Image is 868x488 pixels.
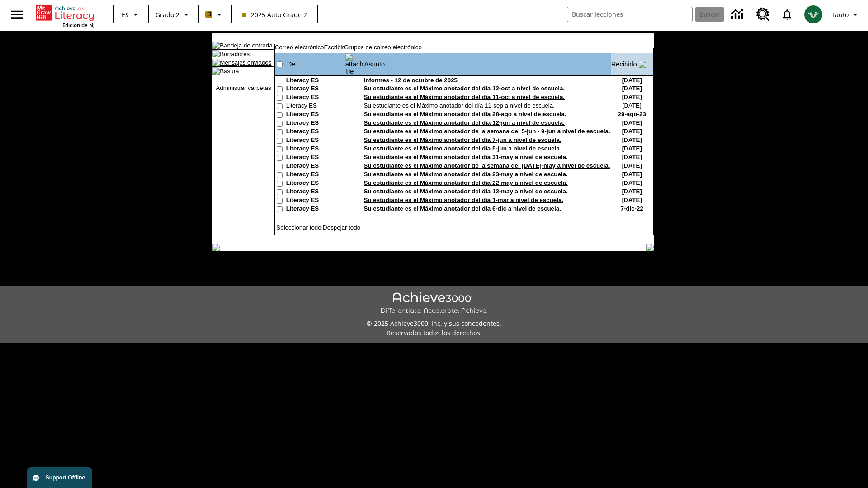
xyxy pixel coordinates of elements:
[220,42,272,49] a: Bandeja de entrada
[220,68,239,75] a: Basura
[751,2,775,27] a: Centro de recursos, Se abrirá en una pestaña nueva.
[286,85,345,94] td: Literacy ES
[275,224,388,231] td: |
[364,205,561,212] a: Su estudiante es el Máximo anotador del día 6-dic a nivel de escuela.
[364,188,568,195] a: Su estudiante es el Máximo anotador del día 12-may a nivel de escuela.
[364,154,568,160] a: Su estudiante es el Máximo anotador del día 31-may a nivel de escuela.
[623,102,642,109] nobr: [DATE]
[775,3,799,26] a: Notificaciones
[286,179,345,188] td: Literacy ES
[212,59,220,66] img: folder_icon.gif
[286,119,345,128] td: Literacy ES
[364,179,568,186] a: Su estudiante es el Máximo anotador del día 22-may a nivel de escuela.
[286,154,345,162] td: Literacy ES
[286,77,345,85] td: Literacy ES
[344,44,422,51] a: Grupos de correo electrónico
[622,171,642,178] nobr: [DATE]
[62,22,94,28] span: Edición de NJ
[286,111,345,119] td: Literacy ES
[380,292,488,315] img: Achieve3000 Differentiate Accelerate Achieve
[621,205,643,212] nobr: 7-dic-22
[286,162,345,171] td: Literacy ES
[622,154,642,160] nobr: [DATE]
[364,162,610,169] a: Su estudiante es el Máximo anotador de la semana del [DATE]-may a nivel de escuela.
[286,171,345,179] td: Literacy ES
[364,136,561,143] a: Su estudiante es el Máximo anotador del día 7-jun a nivel de escuela.
[324,44,344,51] a: Escribir
[220,51,250,57] a: Borradores
[622,197,642,203] nobr: [DATE]
[122,10,129,19] span: ES
[212,50,220,57] img: folder_icon.gif
[364,111,566,117] a: Su estudiante es el Máximo anotador del día 28-ago a nivel de escuela.
[622,136,642,143] nobr: [DATE]
[622,179,642,186] nobr: [DATE]
[46,474,85,481] span: Support Offline
[364,171,568,178] a: Su estudiante es el Máximo anotador del día 23-may a nivel de escuela.
[831,10,849,19] span: Tauto
[202,6,228,23] button: Boost El color de la clase es anaranjado claro. Cambiar el color de la clase.
[276,224,321,231] a: Seleccionar todo
[364,197,563,203] a: Su estudiante es el Máximo anotador del día 1-mar a nivel de escuela.
[242,10,307,19] span: 2025 Auto Grade 2
[726,2,751,27] a: Centro de información
[622,94,642,100] nobr: [DATE]
[622,128,642,135] nobr: [DATE]
[156,10,179,19] span: Grado 2
[622,77,642,84] nobr: [DATE]
[216,84,271,91] a: Administrar carpetas
[364,77,458,84] a: Informes - 12 de octubre de 2025
[567,7,692,22] input: Buscar campo
[611,61,637,68] a: Recibido
[4,1,30,28] button: Abrir el menú lateral
[804,5,822,23] img: avatar image
[618,111,646,117] nobr: 29-ago-23
[646,244,654,251] img: table_footer_right.gif
[287,61,296,68] a: De
[27,467,92,488] button: Support Offline
[286,102,345,111] td: Literacy ES
[364,119,565,126] a: Su estudiante es el Máximo anotador del día 12-jun a nivel de escuela.
[274,235,654,236] img: black_spacer.gif
[152,6,195,23] button: Grado: Grado 2, Elige un grado
[345,53,363,75] img: attach file
[212,42,220,49] img: folder_icon_pick.gif
[622,85,642,92] nobr: [DATE]
[622,162,642,169] nobr: [DATE]
[364,102,555,109] a: Su estudiante es el Máximo anotador del día 11-sep a nivel de escuela.
[364,85,565,92] a: Su estudiante es el Máximo anotador del día 12-oct a nivel de escuela.
[364,128,610,135] a: Su estudiante es el Máximo anotador de la semana del 5-jun - 9-jun a nivel de escuela.
[286,205,345,214] td: Literacy ES
[323,224,360,231] a: Despejar todo
[799,3,828,26] button: Escoja un nuevo avatar
[36,3,94,28] div: Portada
[220,59,271,66] a: Mensajes enviados
[364,145,561,152] a: Su estudiante es el Máximo anotador del día 5-jun a nivel de escuela.
[286,136,345,145] td: Literacy ES
[207,9,211,20] span: B
[364,61,385,68] a: Asunto
[828,6,864,23] button: Perfil/Configuración
[212,67,220,75] img: folder_icon.gif
[622,145,642,152] nobr: [DATE]
[622,119,642,126] nobr: [DATE]
[286,197,345,205] td: Literacy ES
[286,128,345,136] td: Literacy ES
[364,94,565,100] a: Su estudiante es el Máximo anotador del día 11-oct a nivel de escuela.
[286,188,345,197] td: Literacy ES
[286,145,345,154] td: Literacy ES
[275,44,324,51] a: Correo electrónico
[117,6,146,23] button: Lenguaje: ES, Selecciona un idioma
[212,244,220,251] img: table_footer_left.gif
[622,188,642,195] nobr: [DATE]
[639,61,646,68] img: arrow_down.gif
[286,94,345,102] td: Literacy ES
